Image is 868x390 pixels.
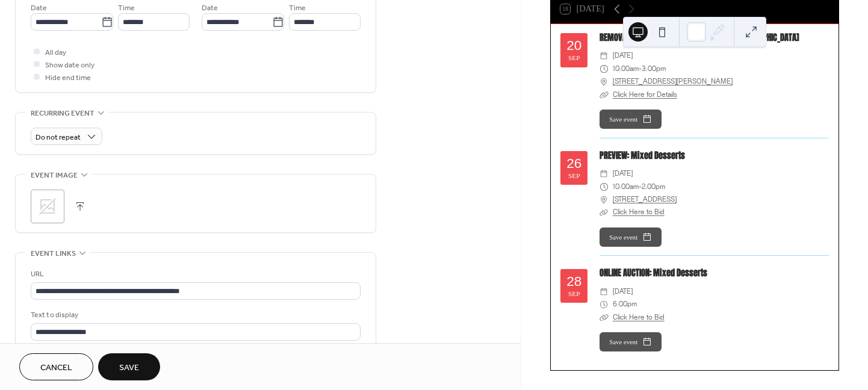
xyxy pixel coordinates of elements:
div: URL [31,268,358,280]
a: REMOVAL: Subway - [GEOGRAPHIC_DATA], [GEOGRAPHIC_DATA] [600,31,799,44]
div: ​ [600,75,608,88]
div: ​ [600,167,608,180]
a: [STREET_ADDRESS][PERSON_NAME] [613,75,733,88]
span: Cancel [40,362,72,374]
a: ONLINE AUCTION: Mixed Desserts [600,267,707,279]
span: Event image [31,169,78,182]
a: Click Here to Bid [613,208,665,216]
span: All day [45,46,66,59]
div: ​ [600,285,608,298]
span: 3:00pm [642,63,666,75]
span: Time [118,2,135,14]
span: - [639,181,642,193]
span: 10:00am [613,181,639,193]
div: 26 [566,157,581,171]
span: - [639,63,642,75]
div: ​ [600,311,608,324]
button: Save [98,353,160,380]
span: 2:00pm [642,181,665,193]
span: Date [202,2,218,14]
span: Time [289,2,306,14]
span: Hide end time [45,72,91,84]
span: 10:00am [613,63,639,75]
a: PREVIEW: Mixed Desserts [600,149,685,162]
span: Recurring event [31,107,95,120]
span: Do not repeat [36,131,81,144]
button: Cancel [19,353,93,380]
div: Sep [568,173,580,179]
div: ​ [600,88,608,101]
button: Save event [600,227,662,247]
span: 6:00pm [613,298,637,311]
span: Save [119,362,139,374]
div: 20 [566,39,581,53]
span: Date [31,2,47,14]
div: ; [31,190,64,223]
span: [DATE] [613,167,633,180]
button: Save event [600,332,662,351]
div: ​ [600,298,608,311]
a: Click Here to Bid [613,313,665,321]
div: ​ [600,181,608,193]
button: Save event [600,110,662,129]
a: [STREET_ADDRESS] [613,193,677,206]
div: Text to display [31,309,358,321]
div: ​ [600,49,608,62]
div: Sep [568,291,580,297]
a: Click Here for Details [613,90,677,99]
span: Show date only [45,59,95,72]
span: [DATE] [613,285,633,298]
span: [DATE] [613,49,633,62]
div: ​ [600,206,608,218]
span: Event links [31,247,76,260]
div: ​ [600,63,608,75]
div: Sep [568,55,580,61]
div: ​ [600,193,608,206]
div: 28 [566,275,581,289]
